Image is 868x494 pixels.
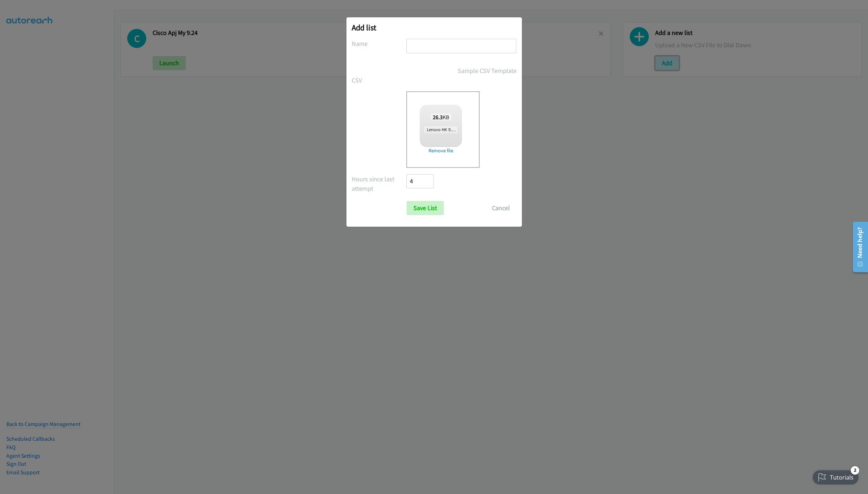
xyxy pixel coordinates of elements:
[352,174,407,193] label: Hours since last attempt
[485,201,517,215] button: Cancel
[433,114,443,121] strong: 26.3
[352,75,407,85] label: CSV
[458,66,517,75] a: Sample CSV Template
[352,23,517,32] h2: Add list
[352,39,407,48] label: Name
[407,201,444,215] input: Save List
[431,114,451,121] span: KB
[808,463,863,489] iframe: Checklist
[848,219,868,275] iframe: Resource Center
[420,147,462,154] a: Remove file
[424,126,464,133] span: Lenovo HK 9.25.csv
